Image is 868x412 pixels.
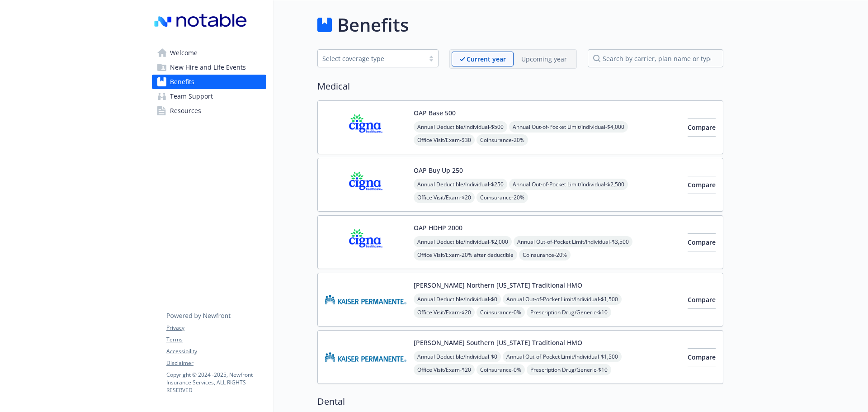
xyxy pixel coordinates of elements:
span: Coinsurance - 0% [476,364,525,375]
span: Office Visit/Exam - $20 [414,364,475,375]
button: Compare [688,291,716,309]
span: Prescription Drug/Generic - $10 [527,307,611,318]
span: Annual Deductible/Individual - $0 [414,351,501,362]
img: CIGNA carrier logo [325,166,406,204]
button: OAP Base 500 [414,108,456,118]
h2: Medical [317,80,723,93]
div: Select coverage type [322,54,420,63]
button: Compare [688,233,716,251]
button: OAP Buy Up 250 [414,166,463,175]
a: Privacy [166,324,266,332]
span: Coinsurance - 20% [476,192,528,203]
a: Team Support [152,89,266,104]
span: Compare [688,295,716,304]
span: Annual Deductible/Individual - $250 [414,179,507,190]
span: New Hire and Life Events [170,60,246,75]
span: Resources [170,104,201,118]
span: Coinsurance - 20% [476,134,528,146]
span: Annual Deductible/Individual - $0 [414,294,501,305]
span: Coinsurance - 0% [476,307,525,318]
span: Annual Deductible/Individual - $2,000 [414,236,512,247]
a: Disclaimer [166,359,266,367]
p: Copyright © 2024 - 2025 , Newfront Insurance Services, ALL RIGHTS RESERVED [166,371,266,394]
span: Welcome [170,46,198,60]
span: Annual Out-of-Pocket Limit/Individual - $2,500 [509,179,628,190]
span: Office Visit/Exam - 20% after deductible [414,249,517,260]
span: Annual Out-of-Pocket Limit/Individual - $3,500 [514,236,632,247]
img: Kaiser Permanente Insurance Company carrier logo [325,280,406,319]
img: CIGNA carrier logo [325,108,406,147]
span: Benefits [170,75,194,89]
button: Compare [688,176,716,194]
span: Team Support [170,89,213,104]
span: Annual Out-of-Pocket Limit/Individual - $1,500 [503,294,622,305]
span: Annual Out-of-Pocket Limit/Individual - $1,500 [503,351,622,362]
span: Compare [688,123,716,132]
img: CIGNA carrier logo [325,223,406,261]
button: [PERSON_NAME] Northern [US_STATE] Traditional HMO [414,280,582,290]
h1: Benefits [337,11,409,38]
a: Accessibility [166,347,266,355]
span: Office Visit/Exam - $20 [414,192,475,203]
h2: Dental [317,395,723,408]
a: Benefits [152,75,266,89]
button: [PERSON_NAME] Southern [US_STATE] Traditional HMO [414,338,582,347]
span: Compare [688,180,716,189]
button: OAP HDHP 2000 [414,223,462,232]
span: Compare [688,353,716,361]
button: Compare [688,118,716,137]
span: Annual Deductible/Individual - $500 [414,121,507,133]
a: Terms [166,336,266,344]
p: Upcoming year [521,54,567,64]
span: Office Visit/Exam - $20 [414,307,475,318]
a: Resources [152,104,266,118]
a: Welcome [152,46,266,60]
a: New Hire and Life Events [152,60,266,75]
span: Compare [688,238,716,246]
input: search by carrier, plan name or type [588,49,723,67]
span: Annual Out-of-Pocket Limit/Individual - $4,000 [509,121,628,133]
p: Current year [467,54,506,64]
img: Kaiser Permanente Insurance Company carrier logo [325,338,406,376]
span: Coinsurance - 20% [519,249,571,260]
button: Compare [688,348,716,366]
span: Office Visit/Exam - $30 [414,134,475,146]
span: Prescription Drug/Generic - $10 [527,364,611,375]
